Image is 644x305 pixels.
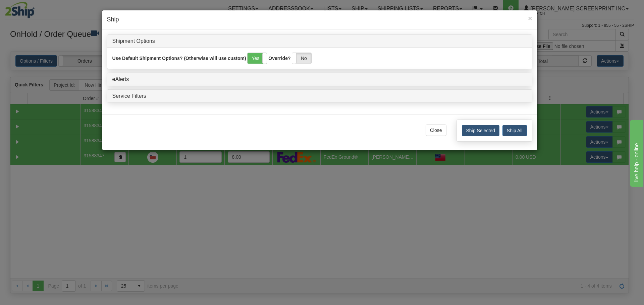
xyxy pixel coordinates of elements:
[528,14,532,22] span: ×
[112,55,246,62] label: Use Default Shipment Options? (Otherwise will use custom)
[629,118,643,186] iframe: chat widget
[248,53,267,64] label: Yes
[107,15,532,24] h4: Ship
[112,76,129,82] a: eAlerts
[426,125,446,136] button: Close
[292,53,311,64] label: No
[462,125,499,136] button: Ship Selected
[112,93,146,99] a: Service Filters
[528,15,532,22] button: Close
[112,38,155,44] a: Shipment Options
[502,125,527,136] button: Ship All
[268,55,290,62] label: Override?
[5,4,62,12] div: live help - online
